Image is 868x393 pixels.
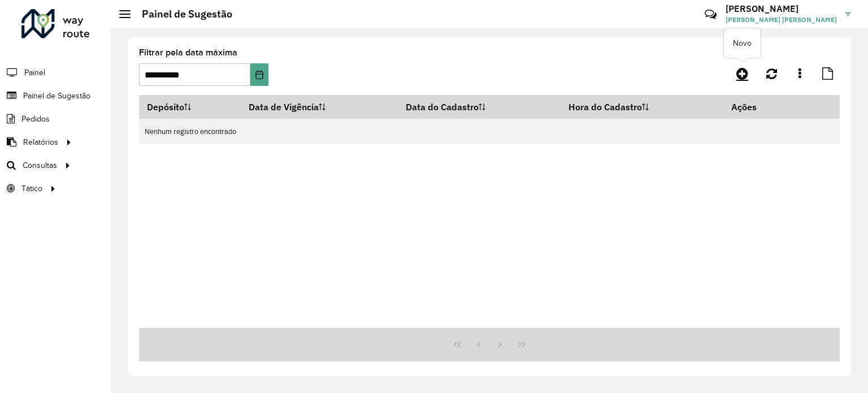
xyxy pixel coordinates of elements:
h2: Painel de Sugestão [131,8,232,20]
a: Contato Rápido [698,2,723,27]
span: [PERSON_NAME] [PERSON_NAME] [726,15,837,25]
span: Painel [24,67,45,79]
label: Filtrar pela data máxima [139,46,237,59]
span: Consultas [23,159,57,171]
th: Data do Cadastro [398,95,561,119]
div: Novo [724,28,761,58]
th: Hora do Cadastro [561,95,724,119]
span: Painel de Sugestão [23,90,90,102]
h3: [PERSON_NAME] [726,3,837,14]
th: Depósito [139,95,241,119]
span: Pedidos [21,113,50,125]
span: Tático [21,183,42,195]
td: Nenhum registro encontrado [139,119,840,144]
span: Relatórios [23,136,58,148]
th: Ações [724,95,792,119]
th: Data de Vigência [241,95,398,119]
button: Choose Date [250,63,268,86]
